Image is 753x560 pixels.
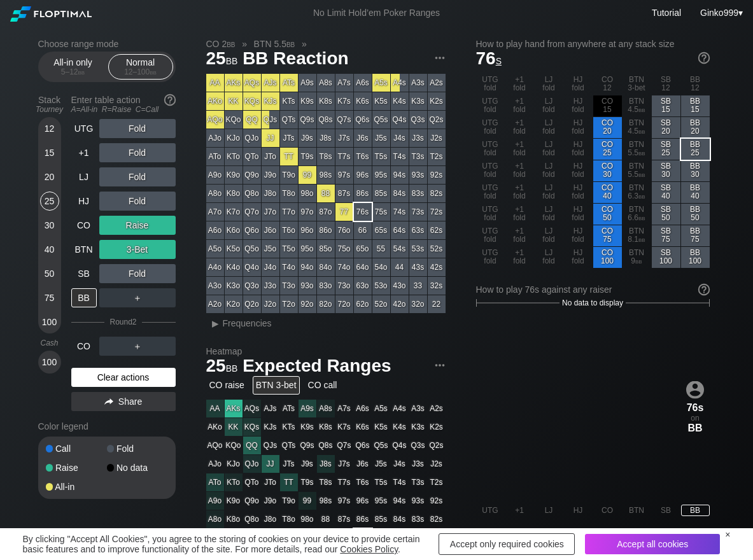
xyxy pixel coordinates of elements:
div: T8o [280,185,298,202]
div: SB 20 [652,117,680,138]
div: HJ fold [564,117,593,138]
img: help.32db89a4.svg [697,283,711,297]
div: 75 [40,288,59,307]
div: BB 25 [681,139,710,160]
div: 52s [428,240,446,258]
div: A2s [428,74,446,92]
div: Q3o [243,277,261,295]
div: A3s [409,74,427,92]
div: LJ fold [535,204,563,225]
div: 85o [317,240,335,258]
div: JTs [280,129,298,147]
div: 5 – 12 [46,67,100,76]
div: 96s [354,166,372,184]
div: Q6s [354,111,372,129]
div: SB 15 [652,95,680,116]
div: Q9s [299,111,316,129]
div: 64s [391,221,409,239]
div: K6o [225,221,243,239]
div: BB 40 [681,182,710,203]
div: All-in only [44,55,102,79]
div: +1 [71,143,97,162]
div: 96o [299,221,316,239]
div: T7s [335,148,353,165]
div: HJ fold [564,95,593,116]
div: HJ fold [564,160,593,181]
div: UTG fold [476,247,505,268]
div: K8o [225,185,243,202]
div: 53s [409,240,427,258]
div: No Limit Hold’em Poker Ranges [294,8,459,21]
div: 93s [409,166,427,184]
div: K8s [317,92,335,110]
div: LJ fold [535,139,563,160]
div: Accept only required cookies [439,533,575,555]
div: 95s [372,166,390,184]
div: 43s [409,258,427,276]
div: 44 [391,258,409,276]
div: UTG [71,119,97,138]
span: » [295,39,313,49]
div: +1 fold [505,182,534,203]
div: 64o [354,258,372,276]
div: A4s [391,74,409,92]
div: 30 [40,216,59,235]
div: BTN 9 [623,247,651,268]
div: AQs [243,74,261,92]
div: CO 12 [593,74,622,95]
div: BTN 6.6 [623,204,651,225]
div: BB 75 [681,225,710,246]
div: 12 – 100 [114,67,167,76]
div: A5o [206,240,224,258]
div: K9o [225,166,243,184]
div: BB 15 [681,95,710,116]
div: ATs [280,74,298,92]
div: Q5s [372,111,390,129]
span: bb [638,213,645,222]
div: BTN 5.5 [623,139,651,160]
div: T8s [317,148,335,165]
div: 95o [299,240,316,258]
div: A6s [354,74,372,92]
span: bb [638,148,645,157]
span: BB Reaction [241,49,350,70]
div: A7o [206,203,224,221]
div: KJo [225,129,243,147]
div: 98o [299,185,316,202]
div: SB 30 [652,160,680,181]
div: Q8s [317,111,335,129]
div: 76o [335,221,353,239]
div: 15 [40,143,59,162]
div: 42s [428,258,446,276]
span: bb [638,170,645,179]
div: KK [225,92,243,110]
div: J9s [299,129,316,147]
div: 98s [317,166,335,184]
div: 94s [391,166,409,184]
span: BTN 5.5 [252,38,297,50]
div: KQo [225,111,243,129]
div: SB 75 [652,225,680,246]
div: K3s [409,92,427,110]
div: A4o [206,258,224,276]
img: help.32db89a4.svg [163,93,177,107]
div: J8s [317,129,335,147]
div: CO [71,216,97,235]
div: T6s [354,148,372,165]
div: 50 [40,264,59,283]
div: J2s [428,129,446,147]
div: +1 fold [505,225,534,246]
div: 40 [40,240,59,259]
div: QTo [243,148,261,165]
div: J6s [354,129,372,147]
span: bb [78,67,85,76]
div: LJ fold [535,95,563,116]
div: BTN 8.1 [623,225,651,246]
div: CO 50 [593,204,622,225]
div: CO 30 [593,160,622,181]
div: 83o [317,277,335,295]
div: 88 [317,185,335,202]
div: JJ [262,129,279,147]
div: 20 [40,167,59,186]
div: +1 fold [505,247,534,268]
